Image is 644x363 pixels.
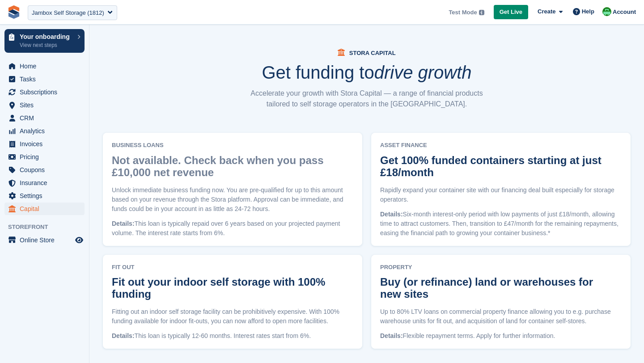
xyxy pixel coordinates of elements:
p: This loan is typically repaid over 6 years based on your projected payment volume. The interest r... [112,219,353,238]
div: Jambox Self Storage (1812) [32,8,104,17]
h2: Get 100% funded containers starting at just £18/month [380,154,612,178]
i: drive growth [374,63,472,82]
span: CRM [20,112,73,124]
span: Tasks [20,73,73,85]
img: Laura Carlisle [602,7,611,16]
p: Rapidly expand your container site with our financing deal built especially for storage operators. [380,186,622,204]
p: This loan is typically 12-60 months. Interest rates start from 6%. [112,331,353,341]
span: Details: [112,220,135,227]
span: Get Live [500,8,522,17]
span: Test Mode [449,8,477,17]
img: stora-icon-8386f47178a22dfd0bd8f6a31ec36ba5ce8667c1dd55bd0f319d3a0aa187defe.svg [7,5,21,19]
h2: Buy (or refinance) land or warehouses for new sites [380,276,612,300]
span: Invoices [20,138,73,150]
span: Account [613,8,636,17]
span: Storefront [8,223,89,232]
p: Unlock immediate business funding now. You are pre-qualified for up to this amount based on your ... [112,186,353,214]
span: Online Store [20,234,73,246]
img: icon-info-grey-7440780725fd019a000dd9b08b2336e03edf1995a4989e88bcd33f0948082b44.svg [479,10,484,15]
span: Insurance [20,177,73,189]
span: Details: [112,332,135,339]
a: menu [4,151,85,163]
p: Flexible repayment terms. Apply for further information. [380,331,622,341]
h2: Not available. Check back when you pass £10,000 net revenue [112,154,349,178]
a: menu [4,203,85,215]
a: Preview store [74,235,85,245]
span: Sites [20,99,73,111]
span: Create [538,7,555,16]
span: Pricing [20,151,73,163]
a: menu [4,190,85,202]
a: Your onboarding View next steps [4,29,85,53]
span: Capital [20,203,73,215]
span: Fit Out [112,263,348,272]
h2: Fit out your indoor self storage with 100% funding [112,276,343,300]
a: menu [4,177,85,189]
p: Fitting out an indoor self storage facility can be prohibitively expensive. With 100% funding ava... [112,307,353,326]
span: Coupons [20,164,73,176]
p: Six-month interest-only period with low payments of just £18/month, allowing time to attract cust... [380,210,622,238]
span: Help [582,7,594,16]
p: Accelerate your growth with Stora Capital — a range of financial products tailored to self storag... [246,88,487,110]
a: menu [4,73,85,85]
p: Up to 80% LTV loans on commercial property finance allowing you to e.g. purchase warehouse units ... [380,307,622,326]
span: Asset Finance [380,141,616,150]
span: Property [380,263,616,272]
a: menu [4,164,85,176]
span: Subscriptions [20,86,73,98]
span: Business Loans [112,141,353,150]
a: menu [4,112,85,124]
p: Your onboarding [20,34,73,40]
span: Settings [20,190,73,202]
a: menu [4,99,85,111]
a: menu [4,234,85,246]
span: Analytics [20,125,73,137]
h1: Get funding to [262,63,471,81]
a: menu [4,125,85,137]
span: Details: [380,332,403,339]
span: Stora Capital [349,50,396,56]
a: menu [4,86,85,98]
a: Get Live [494,5,528,20]
a: menu [4,60,85,72]
span: Home [20,60,73,72]
a: menu [4,138,85,150]
span: Details: [380,211,403,218]
p: View next steps [20,41,73,49]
